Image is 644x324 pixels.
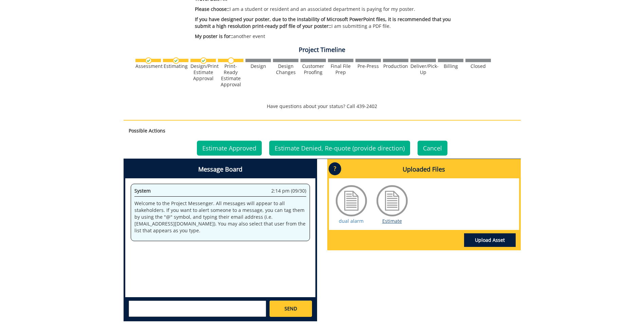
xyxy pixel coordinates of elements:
img: no [228,57,234,64]
a: Estimate Denied, Re-quote (provide direction) [269,141,410,156]
img: checkmark [145,57,152,64]
a: dual alarm [339,218,364,224]
div: Design/Print Estimate Approval [190,63,216,82]
p: ? [329,162,341,175]
a: SEND [270,301,312,317]
div: Pre-Press [355,63,381,69]
a: Estimate Approved [197,141,262,156]
a: Cancel [418,141,447,156]
span: System [134,187,151,194]
div: Estimating [163,63,188,69]
p: another event [195,33,461,40]
div: Customer Proofing [300,63,326,75]
p: Welcome to the Project Messenger. All messages will appear to all stakeholders. If you want to al... [134,200,306,234]
span: Please choose:: [195,6,229,12]
h4: Uploaded Files [329,161,519,178]
strong: Possible Actions [129,127,165,134]
p: I am a student or resident and an associated department is paying for my poster. [195,6,461,13]
h4: Project Timeline [124,47,521,53]
a: Upload Asset [464,233,516,247]
div: Billing [438,63,463,69]
span: My poster is for:: [195,33,233,39]
div: Production [383,63,408,69]
span: If you have designed your poster, due to the instability of Microsoft PowerPoint files, it is rec... [195,16,451,29]
span: 2:14 pm (09/30) [271,187,306,194]
a: Estimate [382,218,402,224]
div: Closed [465,63,491,69]
div: Assessment [135,63,161,69]
div: Print-Ready Estimate Approval [218,63,243,88]
div: Design [245,63,271,69]
img: checkmark [200,57,207,64]
div: Final File Prep [328,63,353,75]
img: checkmark [173,57,179,64]
span: SEND [284,305,297,312]
h4: Message Board [125,161,315,178]
div: Deliver/Pick-Up [410,63,436,75]
p: I am submitting a PDF file. [195,16,461,30]
p: Have questions about your status? Call 439-2402 [124,103,521,110]
div: Design Changes [273,63,298,75]
textarea: messageToSend [129,301,266,317]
